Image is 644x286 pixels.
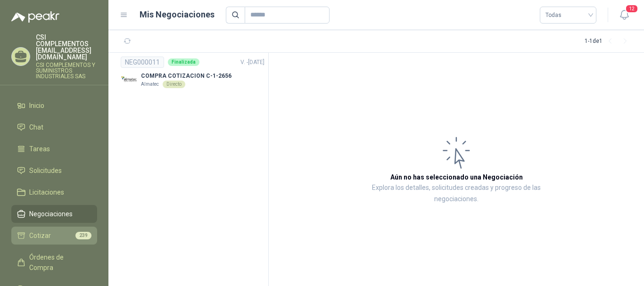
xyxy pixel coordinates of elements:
span: 12 [625,4,638,13]
h3: Aún no has seleccionado una Negociación [390,172,523,182]
p: CSI COMPLEMENTOS [EMAIL_ADDRESS][DOMAIN_NAME] [36,34,97,60]
div: Finalizada [168,58,199,66]
p: CSI COMPLEMENTOS Y SUMINISTROS INDUSTRIALES SAS [36,62,97,79]
a: Órdenes de Compra [11,248,97,277]
div: NEG000011 [121,57,164,68]
p: COMPRA COTIZACION C-1-2656 [141,72,231,81]
span: Licitaciones [29,187,64,197]
span: 239 [75,232,91,239]
a: NEG000011FinalizadaV. -[DATE] Company LogoCOMPRA COTIZACION C-1-2656AlmatecDirecto [121,57,264,88]
span: V. - [DATE] [240,59,264,65]
a: Tareas [11,140,97,158]
h1: Mis Negociaciones [140,8,215,21]
a: Chat [11,118,97,136]
a: Inicio [11,97,97,114]
span: Cotizar [29,230,51,241]
a: Licitaciones [11,183,97,201]
span: Órdenes de Compra [29,252,88,273]
img: Logo peakr [11,11,59,23]
a: Negociaciones [11,205,97,223]
a: Solicitudes [11,162,97,180]
span: Solicitudes [29,165,62,176]
span: Negociaciones [29,209,73,219]
span: Chat [29,122,43,132]
span: Todas [545,8,591,22]
img: Company Logo [121,72,137,88]
span: Inicio [29,100,44,111]
p: Explora los detalles, solicitudes creadas y progreso de las negociaciones. [363,182,550,205]
a: Cotizar239 [11,227,97,245]
div: Directo [163,81,185,88]
p: Almatec [141,81,159,88]
button: 12 [616,7,633,24]
span: Tareas [29,144,50,154]
div: 1 - 1 de 1 [585,34,633,49]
